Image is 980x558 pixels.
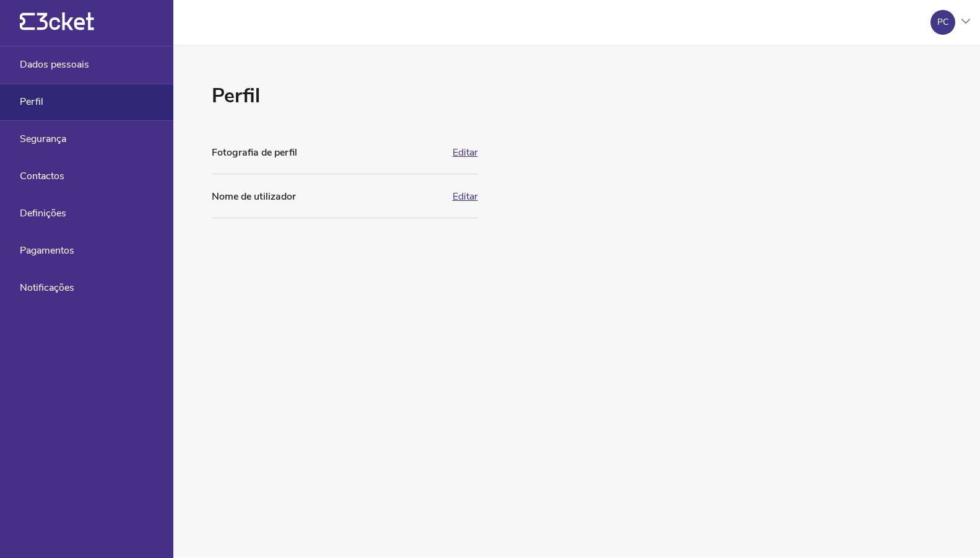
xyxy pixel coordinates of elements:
div: PC [937,17,948,27]
button: Editar [453,147,478,158]
span: Contactos [20,170,64,182]
span: Dados pessoais [20,59,89,70]
button: Editar [453,191,478,202]
div: Nome de utilizador [212,189,445,204]
a: {' '} [20,25,94,33]
span: Segurança [20,133,66,144]
h1: Perfil [212,82,478,110]
div: Fotografia de perfil [212,145,445,160]
span: Definições [20,208,66,219]
span: Pagamentos [20,245,74,256]
span: Notificações [20,282,74,293]
g: {' '} [20,13,35,30]
span: Perfil [20,96,43,107]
